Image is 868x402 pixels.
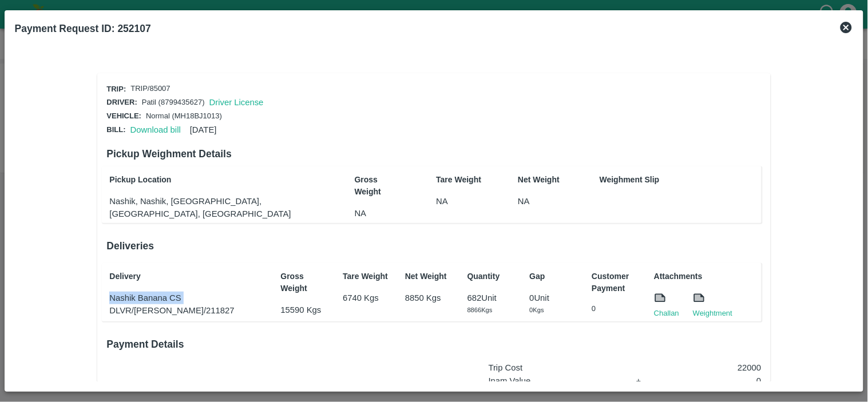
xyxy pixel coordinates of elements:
[106,125,125,134] span: Bill:
[355,207,405,220] p: NA
[671,361,762,374] p: 22000
[109,195,323,221] p: Nashik, Nashik, [GEOGRAPHIC_DATA], [GEOGRAPHIC_DATA], [GEOGRAPHIC_DATA]
[281,270,331,294] p: Gross Weight
[530,307,544,313] span: 0 Kgs
[671,375,762,387] p: 0
[343,292,393,304] p: 6740 Kgs
[654,308,679,319] a: Challan
[109,174,323,186] p: Pickup Location
[15,23,151,34] b: Payment Request ID: 252107
[654,270,758,282] p: Attachments
[343,270,393,282] p: Tare Weight
[530,270,580,282] p: Gap
[106,238,761,254] h6: Deliveries
[109,292,268,304] p: Nashik Banana CS
[106,146,761,162] h6: Pickup Weighment Details
[106,85,126,93] span: Trip:
[518,174,568,186] p: Net Weight
[600,174,759,186] p: Weighment Slip
[592,304,641,315] p: 0
[405,270,455,282] p: Net Weight
[106,98,137,106] span: Driver:
[436,174,486,186] p: Tare Weight
[592,270,641,294] p: Customer Payment
[146,111,222,122] p: Normal (MH18BJ1013)
[467,307,493,313] span: 8866 Kgs
[636,375,659,387] p: +
[518,195,568,208] p: NA
[436,195,486,208] p: NA
[106,336,761,352] h6: Payment Details
[467,270,517,282] p: Quantity
[489,361,625,374] p: Trip Cost
[106,112,141,120] span: Vehicle:
[405,292,455,304] p: 8850 Kgs
[142,97,205,108] p: Patil (8799435627)
[467,292,517,304] p: 682 Unit
[109,304,268,317] p: DLVR/[PERSON_NAME]/211827
[530,292,580,304] p: 0 Unit
[281,304,331,316] p: 15590 Kgs
[355,174,405,198] p: Gross Weight
[489,375,625,387] p: Inam Value
[109,270,268,282] p: Delivery
[130,125,181,134] a: Download bill
[209,98,264,107] a: Driver License
[693,308,732,319] a: Weightment
[130,83,170,94] p: TRIP/85007
[190,125,217,134] span: [DATE]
